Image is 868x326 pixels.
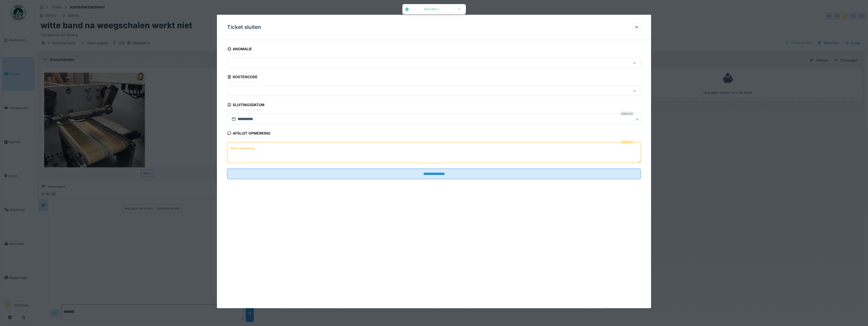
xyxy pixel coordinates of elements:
[635,114,641,124] button: Close
[227,73,258,82] div: Kostencode
[412,7,451,11] div: Success !
[620,140,634,144] div: Verplicht
[227,129,271,138] div: Afsluit opmerking
[227,24,261,30] h3: Ticket sluiten
[227,45,252,54] div: Anomalie
[227,101,264,110] div: Sluitingsdatum
[229,145,256,151] label: Afsluit opmerking
[620,112,634,116] div: Verplicht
